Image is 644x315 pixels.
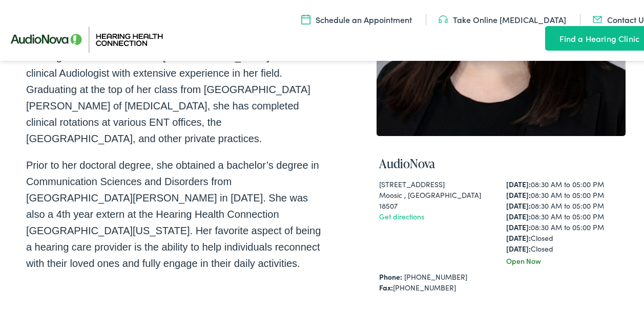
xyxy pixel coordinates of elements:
a: [PHONE_NUMBER] [404,269,467,280]
a: Get directions [379,209,424,219]
img: utility icon [593,12,602,23]
strong: [DATE]: [506,198,531,209]
div: Moosic , [GEOGRAPHIC_DATA] 18507 [379,188,496,209]
div: [STREET_ADDRESS] [379,177,496,188]
strong: Phone: [379,269,402,280]
img: utility icon [301,12,310,23]
strong: [DATE]: [506,231,531,241]
div: Open Now [506,254,623,264]
strong: [DATE]: [506,209,531,219]
p: Prior to her doctoral degree, she obtained a bachelor’s degree in Communication Sciences and Diso... [26,155,326,269]
img: utility icon [545,30,554,42]
div: 08:30 AM to 05:00 PM 08:30 AM to 05:00 PM 08:30 AM to 05:00 PM 08:30 AM to 05:00 PM 08:30 AM to 0... [506,177,623,252]
div: [PHONE_NUMBER] [379,280,623,291]
strong: [DATE]: [506,241,531,252]
h4: AudioNova [379,154,623,169]
a: Schedule an Appointment [301,12,412,23]
a: Take Online [MEDICAL_DATA] [439,12,566,23]
img: utility icon [439,12,448,23]
strong: [DATE]: [506,220,531,230]
strong: Fax: [379,280,393,290]
p: Meet Doctor of [MEDICAL_DATA] at Hearing Health Connection in [GEOGRAPHIC_DATA]. She is a clinica... [26,30,326,145]
strong: [DATE]: [506,188,531,198]
strong: [DATE]: [506,177,531,187]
